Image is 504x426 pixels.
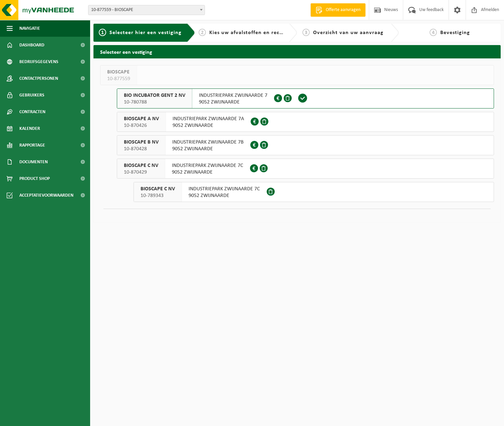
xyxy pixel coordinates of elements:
[19,37,44,53] span: Dashboard
[117,159,494,179] button: BIOSCAPE C NV 10-870429 INDUSTRIEPARK ZWIJNAARDE 7C9052 ZWIJNAARDE
[199,29,206,36] span: 2
[172,139,244,146] span: INDUSTRIEPARK ZWIJNAARDE 7B
[440,30,470,35] span: Bevestiging
[141,186,175,192] span: BIOSCAPE C NV
[88,5,205,15] span: 10-877559 - BIOSCAPE
[313,30,384,35] span: Overzicht van uw aanvraag
[172,169,243,176] span: 9052 ZWIJNAARDE
[324,7,362,13] span: Offerte aanvragen
[107,75,130,82] span: 10-877559
[430,29,437,36] span: 4
[19,170,50,187] span: Product Shop
[19,20,40,37] span: Navigatie
[19,87,44,103] span: Gebruikers
[134,182,494,202] button: BIOSCAPE C NV 10-789343 INDUSTRIEPARK ZWIJNAARDE 7C9052 ZWIJNAARDE
[302,29,310,36] span: 3
[109,30,182,35] span: Selecteer hier een vestiging
[124,122,159,129] span: 10-870426
[107,69,130,75] span: BIOSCAPE
[124,146,159,152] span: 10-870428
[19,154,48,170] span: Documenten
[189,192,260,199] span: 9052 ZWIJNAARDE
[124,162,158,169] span: BIOSCAPE C NV
[19,137,45,154] span: Rapportage
[199,92,267,99] span: INDUSTRIEPARK ZWIJNAARDE 7
[173,116,244,122] span: INDUSTRIEPARK ZWIJNAARDE 7A
[124,116,159,122] span: BIOSCAPE A NV
[189,186,260,192] span: INDUSTRIEPARK ZWIJNAARDE 7C
[124,139,159,146] span: BIOSCAPE B NV
[199,99,267,105] span: 9052 ZWIJNAARDE
[172,162,243,169] span: INDUSTRIEPARK ZWIJNAARDE 7C
[209,30,301,35] span: Kies uw afvalstoffen en recipiënten
[173,122,244,129] span: 9052 ZWIJNAARDE
[117,88,494,109] button: BIO INCUBATOR GENT 2 NV 10-780788 INDUSTRIEPARK ZWIJNAARDE 79052 ZWIJNAARDE
[117,112,494,132] button: BIOSCAPE A NV 10-870426 INDUSTRIEPARK ZWIJNAARDE 7A9052 ZWIJNAARDE
[88,5,205,15] span: 10-877559 - BIOSCAPE
[124,92,185,99] span: BIO INCUBATOR GENT 2 NV
[19,53,58,70] span: Bedrijfsgegevens
[124,99,185,105] span: 10-780788
[141,192,175,199] span: 10-789343
[310,3,365,17] a: Offerte aanvragen
[19,120,40,137] span: Kalender
[19,70,58,87] span: Contactpersonen
[19,103,45,120] span: Contracten
[117,135,494,155] button: BIOSCAPE B NV 10-870428 INDUSTRIEPARK ZWIJNAARDE 7B9052 ZWIJNAARDE
[19,187,73,204] span: Acceptatievoorwaarden
[124,169,158,176] span: 10-870429
[99,29,106,36] span: 1
[93,45,501,58] h2: Selecteer een vestiging
[172,146,244,152] span: 9052 ZWIJNAARDE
